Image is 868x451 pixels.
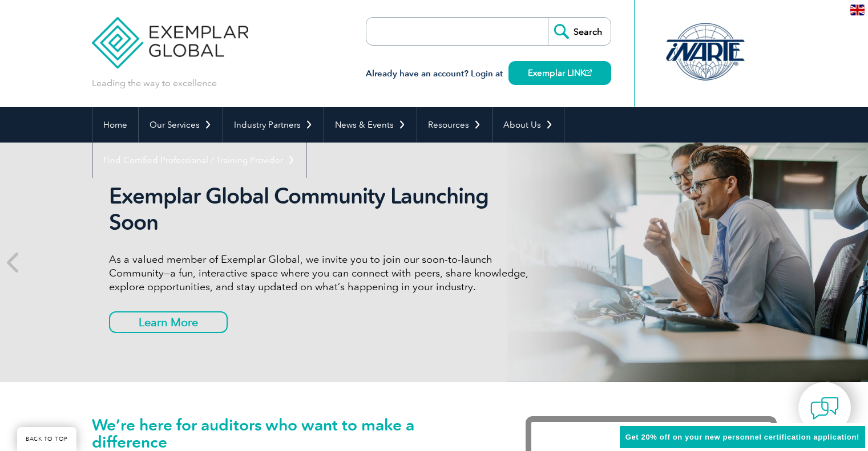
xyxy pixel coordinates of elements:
[492,107,564,143] a: About Us
[109,183,537,235] h2: Exemplar Global Community Launching Soon
[508,61,611,85] a: Exemplar LINK
[109,253,537,294] p: As a valued member of Exemplar Global, we invite you to join our soon-to-launch Community—a fun, ...
[850,5,865,15] img: en
[586,70,592,76] img: open_square.png
[625,433,859,441] span: Get 20% off on your new personnel certification application!
[92,77,217,90] p: Leading the way to excellence
[139,107,223,143] a: Our Services
[92,107,138,143] a: Home
[548,18,611,45] input: Search
[92,416,491,450] h1: We’re here for auditors who want to make a difference
[223,107,324,143] a: Industry Partners
[109,311,228,333] a: Learn More
[92,143,306,178] a: Find Certified Professional / Training Provider
[17,427,76,451] a: BACK TO TOP
[324,107,417,143] a: News & Events
[417,107,492,143] a: Resources
[366,67,611,81] h3: Already have an account? Login at
[810,394,839,422] img: contact-chat.png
